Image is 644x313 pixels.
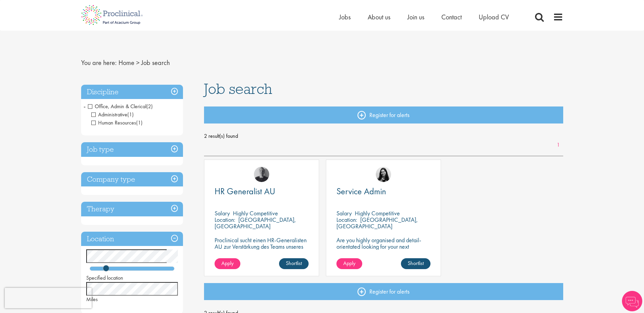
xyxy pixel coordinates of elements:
[215,216,235,224] span: Location:
[136,119,143,126] span: (1)
[215,216,296,230] p: [GEOGRAPHIC_DATA], [GEOGRAPHIC_DATA]
[5,288,92,308] iframe: reCAPTCHA
[88,103,146,110] span: Office, Admin & Clerical
[407,13,424,21] a: Join us
[553,141,563,149] a: 1
[336,209,352,217] span: Salary
[146,103,153,110] span: (2)
[336,258,362,269] a: Apply
[215,187,309,196] a: HR Generalist AU
[81,142,183,157] h3: Job type
[336,185,386,197] span: Service Admin
[141,58,170,67] span: Job search
[81,172,183,187] h3: Company type
[343,260,355,267] span: Apply
[376,167,391,182] img: Indre Stankeviciute
[215,258,240,269] a: Apply
[86,274,123,281] span: Specified location
[622,291,642,311] img: Chatbot
[336,216,357,224] span: Location:
[339,13,351,21] a: Jobs
[127,111,134,118] span: (1)
[136,58,140,67] span: >
[279,258,309,269] a: Shortlist
[441,13,462,21] a: Contact
[336,216,418,230] p: [GEOGRAPHIC_DATA], [GEOGRAPHIC_DATA]
[81,85,183,99] h3: Discipline
[88,103,153,110] span: Office, Admin & Clerical
[233,209,278,217] p: Highly Competitive
[91,119,143,126] span: Human Resources
[81,58,117,67] span: You are here:
[91,119,136,126] span: Human Resources
[215,209,230,217] span: Salary
[336,187,430,196] a: Service Admin
[204,131,563,141] span: 2 result(s) found
[401,258,430,269] a: Shortlist
[336,237,430,256] p: Are you highly organised and detail-orientated looking for your next challenge within an administ...
[91,111,134,118] span: Administrative
[86,296,98,303] span: Miles
[204,80,272,98] span: Job search
[368,13,390,21] a: About us
[84,101,86,111] span: -
[479,13,509,21] a: Upload CV
[221,260,234,267] span: Apply
[91,111,127,118] span: Administrative
[215,237,309,256] p: Proclinical sucht einen HR-Generalisten AU zur Verstärkung des Teams unseres Kunden in [GEOGRAPHI...
[254,167,269,182] img: Felix Zimmer
[81,232,183,246] h3: Location
[355,209,400,217] p: Highly Competitive
[81,202,183,216] h3: Therapy
[118,58,134,67] a: breadcrumb link
[204,283,563,300] a: Register for alerts
[204,106,563,123] a: Register for alerts
[215,185,275,197] span: HR Generalist AU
